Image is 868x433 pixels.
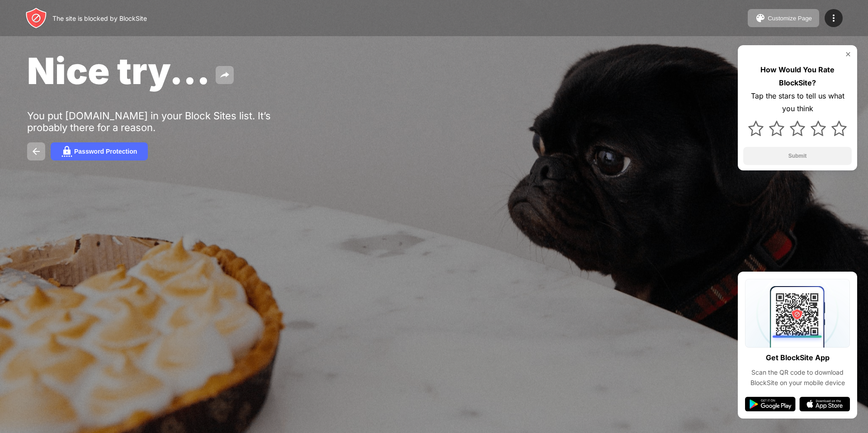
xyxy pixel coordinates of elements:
[745,367,850,388] div: Scan the QR code to download BlockSite on your mobile device
[25,7,47,29] img: header-logo.svg
[844,51,852,58] img: rate-us-close.svg
[811,121,826,136] img: star.svg
[766,351,830,364] div: Get BlockSite App
[743,63,852,89] div: How Would You Rate BlockSite?
[799,397,850,411] img: app-store.svg
[745,397,796,411] img: google-play.svg
[769,121,784,136] img: star.svg
[31,146,42,157] img: back.svg
[74,148,137,155] div: Password Protection
[52,14,147,22] div: The site is blocked by BlockSite
[61,146,72,157] img: password.svg
[743,147,852,165] button: Submit
[768,15,812,22] div: Customize Page
[748,9,819,27] button: Customize Page
[790,121,805,136] img: star.svg
[828,13,839,24] img: menu-icon.svg
[745,279,850,348] img: qrcode.svg
[219,70,230,80] img: share.svg
[748,121,764,136] img: star.svg
[27,49,210,93] span: Nice try...
[831,121,847,136] img: star.svg
[743,89,852,116] div: Tap the stars to tell us what you think
[51,142,148,160] button: Password Protection
[27,110,307,133] div: You put [DOMAIN_NAME] in your Block Sites list. It’s probably there for a reason.
[755,13,766,24] img: pallet.svg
